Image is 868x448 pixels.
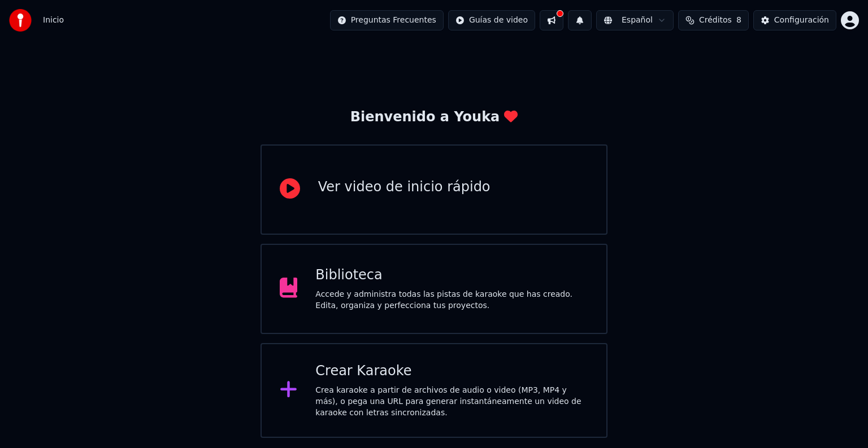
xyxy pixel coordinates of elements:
[315,385,588,419] div: Crea karaoke a partir de archivos de audio o video (MP3, MP4 y más), o pega una URL para generar ...
[43,15,64,26] nav: breadcrumb
[753,10,836,30] button: Configuración
[350,108,518,126] div: Bienvenido a Youka
[678,10,749,30] button: Créditos8
[699,15,732,26] span: Créditos
[774,15,829,26] div: Configuración
[448,10,535,30] button: Guías de video
[43,15,64,26] span: Inicio
[315,289,588,311] div: Accede y administra todas las pistas de karaoke que has creado. Edita, organiza y perfecciona tus...
[9,9,32,32] img: youka
[318,178,491,196] div: Ver video de inicio rápido
[330,10,444,30] button: Preguntas Frecuentes
[315,266,588,284] div: Biblioteca
[315,362,588,380] div: Crear Karaoke
[736,15,741,26] span: 8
